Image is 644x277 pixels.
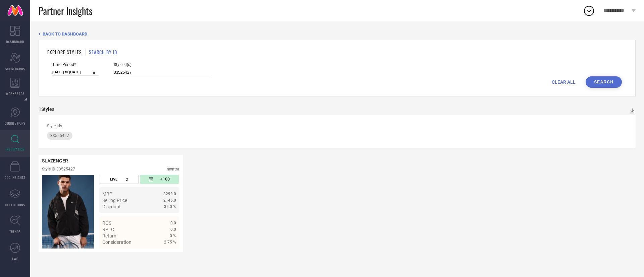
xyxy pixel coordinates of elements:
[5,121,25,126] span: SUGGESTIONS
[586,76,622,88] button: Search
[161,252,176,257] span: Details
[163,198,176,203] span: 2145.0
[6,91,24,96] span: WORKSPACE
[52,62,99,67] span: Time Period*
[163,192,176,196] span: 3299.0
[102,233,116,238] span: Return
[47,49,82,56] h1: EXPLORE STYLES
[5,66,25,71] span: SCORECARDS
[110,177,117,182] span: LIVE
[89,49,117,56] h1: SEARCH BY ID
[114,62,211,67] span: Style Id(s)
[50,133,69,138] span: 33525427
[42,175,94,249] div: Click to view image
[52,69,99,76] input: Select time period
[164,204,176,209] span: 35.0 %
[102,204,121,209] span: Discount
[39,31,636,37] div: Back TO Dashboard
[42,167,75,171] div: Style ID: 33525427
[47,124,627,128] div: Style Ids
[170,227,176,232] span: 0.0
[126,177,128,182] span: 2
[154,252,176,257] a: Details
[102,198,127,203] span: Selling Price
[102,239,131,245] span: Consideration
[39,107,54,112] div: 1 Styles
[164,240,176,245] span: 2.75 %
[43,31,87,37] span: BACK TO DASHBOARD
[5,202,25,207] span: COLLECTIONS
[39,4,92,18] span: Partner Insights
[140,175,178,184] div: Number of days since the style was first listed on the platform
[552,79,576,85] span: CLEAR ALL
[167,167,179,171] div: myntra
[160,177,170,182] span: <180
[6,39,24,44] span: DASHBOARD
[42,175,94,249] img: Style preview image
[5,175,25,180] span: CDC INSIGHTS
[102,227,114,232] span: RPLC
[100,175,138,184] div: Number of days the style has been live on the platform
[102,191,112,197] span: MRP
[583,5,595,17] div: Open download list
[42,158,68,163] span: SLAZENGER
[170,221,176,225] span: 0.0
[114,69,211,76] input: Enter comma separated style ids e.g. 12345, 67890
[170,233,176,238] span: 0 %
[102,220,111,226] span: ROS
[6,147,24,152] span: INSPIRATION
[12,256,18,261] span: FWD
[9,229,21,234] span: TRENDS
